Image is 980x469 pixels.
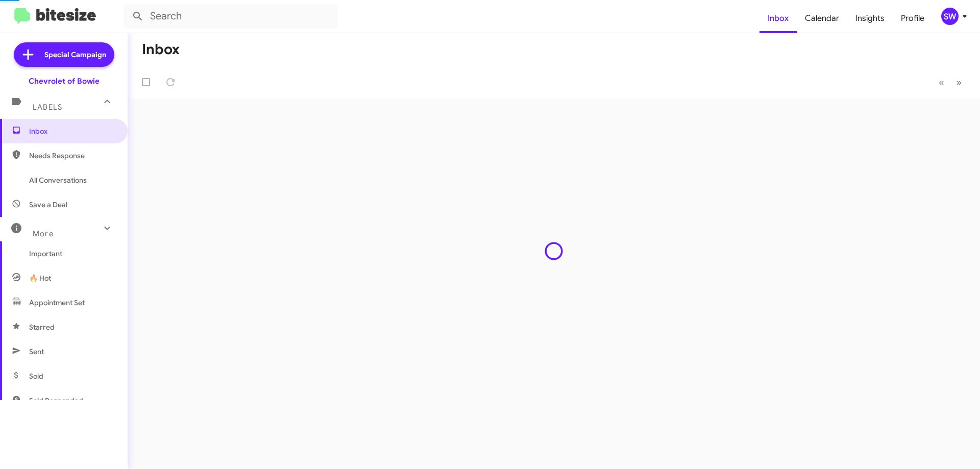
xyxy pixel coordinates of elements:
span: Labels [33,103,62,112]
span: 🔥 Hot [29,273,51,283]
button: Previous [933,72,950,93]
a: Insights [847,4,893,33]
button: SW [933,8,969,25]
span: All Conversations [29,175,87,185]
span: Sent [29,347,44,357]
span: Inbox [29,126,116,136]
button: Next [950,72,968,93]
span: Sold [29,371,43,381]
span: Important [29,249,116,259]
a: Inbox [759,4,797,33]
a: Calendar [797,4,847,33]
span: Needs Response [29,151,116,161]
span: Special Campaign [44,50,106,60]
div: Chevrolet of Bowie [29,76,100,86]
nav: Page navigation example [933,72,968,93]
span: Sold Responded [29,396,83,406]
span: Starred [29,322,55,332]
span: » [956,76,962,89]
span: Save a Deal [29,200,67,210]
span: Appointment Set [29,298,85,308]
span: « [939,76,944,89]
a: Profile [893,4,933,33]
span: More [33,229,54,238]
h1: Inbox [142,41,180,58]
div: SW [941,8,959,25]
a: Special Campaign [14,42,114,67]
input: Search [124,4,338,29]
